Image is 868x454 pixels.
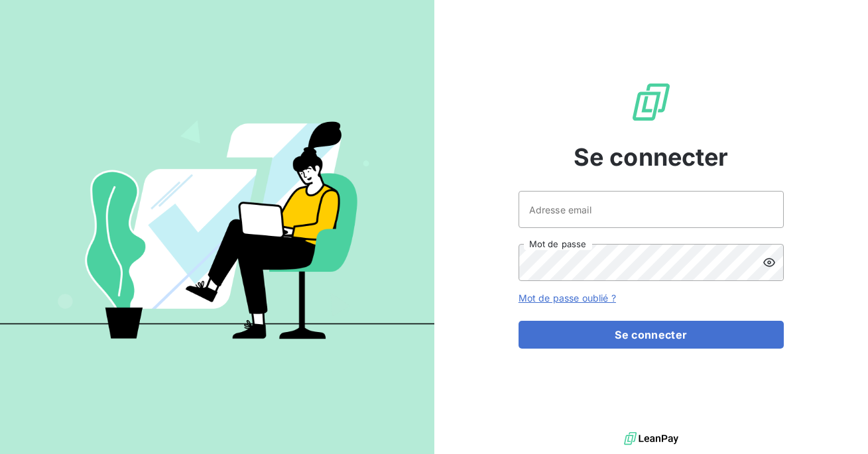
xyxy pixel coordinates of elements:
[519,321,784,349] button: Se connecter
[519,191,784,228] input: placeholder
[519,292,616,304] a: Mot de passe oublié ?
[574,139,729,175] span: Se connecter
[624,429,678,449] img: logo
[630,81,672,123] img: Logo LeanPay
